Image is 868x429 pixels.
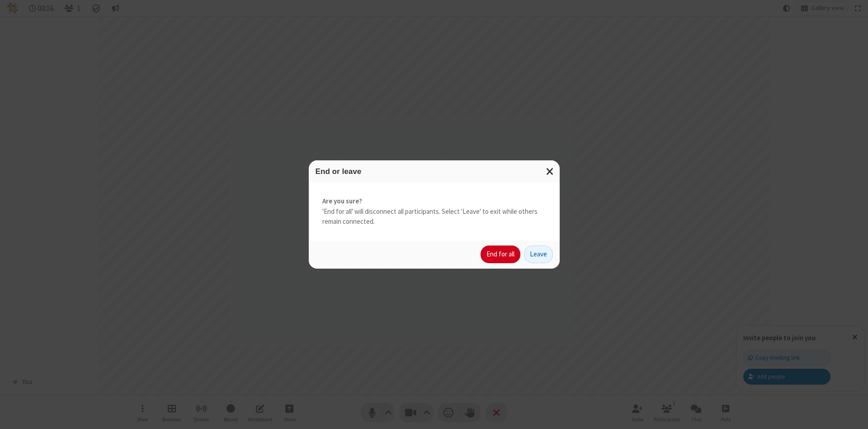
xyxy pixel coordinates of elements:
button: End for all [481,246,520,264]
h3: End or leave [316,167,553,176]
strong: Are you sure? [322,196,546,207]
button: Close modal [541,160,560,183]
button: Leave [524,246,553,264]
div: 'End for all' will disconnect all participants. Select 'Leave' to exit while others remain connec... [309,183,560,241]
